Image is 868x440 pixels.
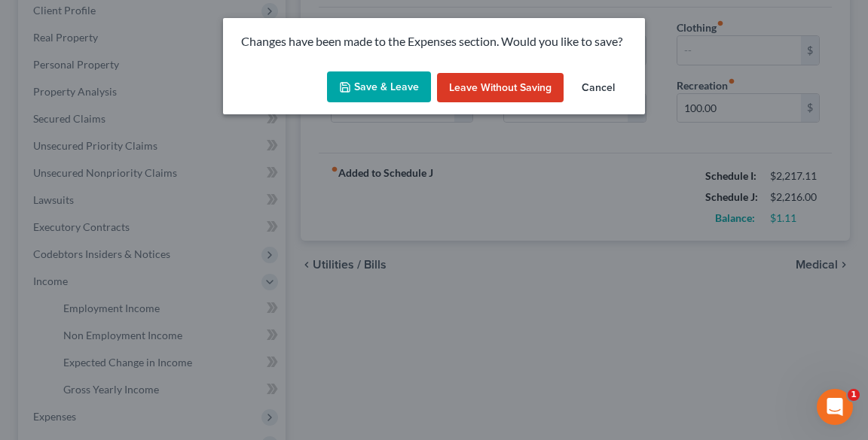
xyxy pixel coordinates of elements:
button: Leave without Saving [437,73,564,103]
span: 1 [848,389,860,401]
iframe: Intercom live chat [817,389,853,425]
button: Save & Leave [327,71,431,103]
button: Cancel [570,73,627,103]
p: Changes have been made to the Expenses section. Would you like to save? [241,33,627,50]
